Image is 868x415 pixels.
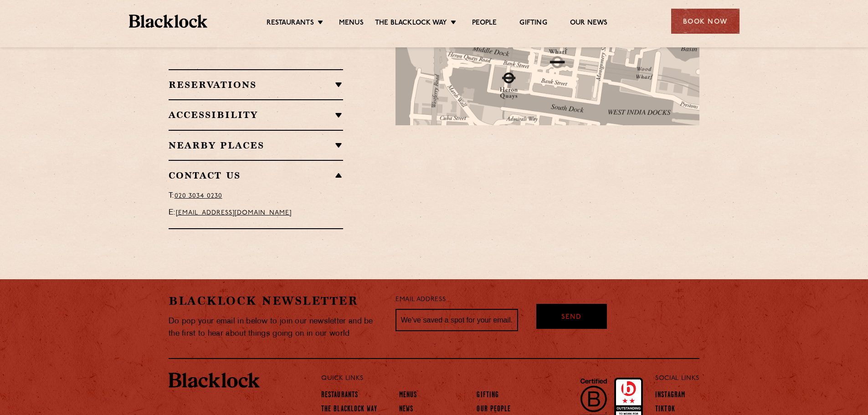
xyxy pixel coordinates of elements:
[399,405,413,415] a: News
[169,79,343,90] h2: Reservations
[655,373,699,384] p: Social Links
[395,309,518,332] input: We’ve saved a spot for your email...
[375,19,447,29] a: The Blacklock Way
[169,170,343,181] h2: Contact Us
[169,209,176,216] span: E:
[267,19,314,29] a: Restaurants
[655,391,685,401] a: Instagram
[519,19,547,29] a: Gifting
[671,9,740,34] div: Book Now
[477,405,511,415] a: Our People
[169,192,175,200] span: T:
[169,315,382,340] p: Do pop your email in below to join our newsletter and be the first to hear about things going on ...
[395,295,446,305] label: Email Address
[570,19,608,29] a: Our News
[321,391,358,401] a: Restaurants
[472,19,497,29] a: People
[339,19,364,29] a: Menus
[169,293,382,309] h2: Blacklock Newsletter
[169,373,260,388] img: BL_Textured_Logo-footer-cropped.svg
[601,144,729,230] img: svg%3E
[321,373,625,384] p: Quick Links
[321,405,377,415] a: The Blacklock Way
[477,391,499,401] a: Gifting
[169,109,343,120] h2: Accessibility
[655,405,675,415] a: TikTok
[399,391,417,401] a: Menus
[561,313,581,323] span: Send
[129,15,208,28] img: BL_Textured_Logo-footer-cropped.svg
[176,210,292,216] a: [EMAIL_ADDRESS][DOMAIN_NAME]
[175,193,222,200] a: 020 3034 0230
[169,140,343,151] h2: Nearby Places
